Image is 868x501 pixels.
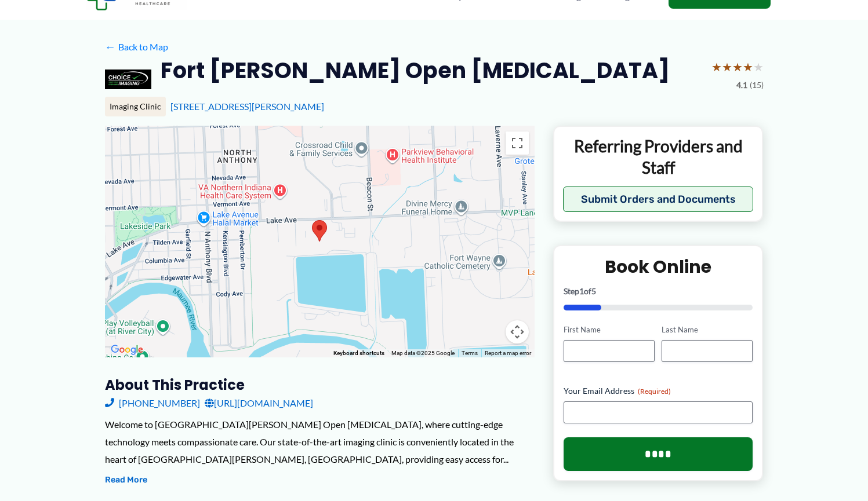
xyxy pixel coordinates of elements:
span: (Required) [638,387,671,396]
p: Referring Providers and Staff [563,136,754,178]
span: 4.1 [736,78,747,93]
span: ★ [711,56,722,78]
label: First Name [564,324,655,335]
span: 5 [591,286,596,296]
span: 1 [579,286,584,296]
span: ★ [722,56,732,78]
span: Map data ©2025 Google [391,350,455,356]
div: Welcome to [GEOGRAPHIC_DATA][PERSON_NAME] Open [MEDICAL_DATA], where cutting-edge technology meet... [105,416,535,467]
h2: Book Online [564,255,753,278]
h2: Fort [PERSON_NAME] Open [MEDICAL_DATA] [161,56,670,85]
a: Open this area in Google Maps (opens a new window) [108,342,146,357]
button: Toggle fullscreen view [506,131,529,155]
span: (15) [750,78,764,93]
label: Your Email Address [564,385,753,397]
a: [STREET_ADDRESS][PERSON_NAME] [170,101,324,112]
button: Read More [105,473,147,487]
p: Step of [564,287,753,295]
button: Map camera controls [506,320,529,343]
button: Submit Orders and Documents [563,186,754,212]
a: Terms (opens in new tab) [462,350,478,356]
a: Report a map error [485,350,531,356]
h3: About this practice [105,376,535,394]
a: [PHONE_NUMBER] [105,394,200,412]
a: ←Back to Map [105,38,168,56]
span: ★ [753,56,764,78]
span: ← [105,41,116,52]
label: Last Name [662,324,753,335]
a: [URL][DOMAIN_NAME] [205,394,313,412]
span: ★ [743,56,753,78]
div: Imaging Clinic [105,97,166,116]
button: Keyboard shortcuts [333,349,384,357]
span: ★ [732,56,743,78]
img: Google [108,342,146,357]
